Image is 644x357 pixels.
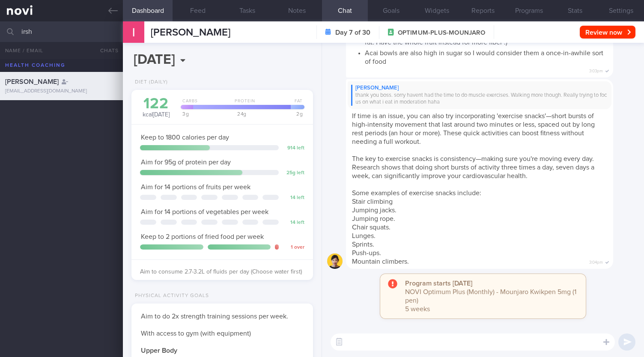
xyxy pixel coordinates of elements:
[580,26,635,39] button: Review now
[141,233,264,240] span: Keep to 2 portions of fried food per week
[141,184,250,190] span: Aim for 14 portions of fruits per week
[191,111,291,116] div: 24 g
[352,155,594,179] span: The key to exercise snacks is consistency—making sure you're moving every day. Research shows tha...
[140,96,172,119] div: kcal [DATE]
[398,29,485,37] span: OPTIMUM-PLUS-MOUNJARO
[405,280,472,287] strong: Program starts [DATE]
[5,88,118,95] div: [EMAIL_ADDRESS][DOMAIN_NAME]
[141,347,177,354] strong: Upper Body
[405,289,576,304] span: NOVI Optimum Plus (Monthly) - Mounjaro Kwikpen 5mg (1 pen)
[352,215,395,222] span: Jumping rope.
[178,111,193,116] div: 3 g
[352,207,397,214] span: Jumping jacks.
[352,224,391,231] span: Chair squats.
[352,232,376,239] span: Lunges.
[352,198,393,205] span: Stair climbing
[141,208,268,215] span: Aim for 14 portions of vegetables per week
[140,269,302,275] span: Aim to consume 2.7-3.2L of fluids per day (Choose water first)
[151,27,230,38] span: [PERSON_NAME]
[289,98,304,109] div: Fat
[283,195,304,201] div: 14 left
[589,66,603,74] span: 3:03pm
[141,159,231,166] span: Aim for 95g of protein per day
[288,111,304,116] div: 2 g
[283,145,304,152] div: 914 left
[283,244,304,251] div: 1 over
[283,170,304,176] div: 25 g left
[141,313,288,320] span: Aim to do 2x strength training sessions per week.
[178,98,199,109] div: Carbs
[351,92,608,106] div: thank you boss. sorry havent had the time to do muscle exercises. Walking more though. Really try...
[352,190,481,196] span: Some examples of exercise snacks include:
[352,113,595,145] span: If time is an issue, you can also try incorporating 'exercise snacks'—short bursts of high-intens...
[5,78,59,85] span: [PERSON_NAME]
[351,85,608,92] div: [PERSON_NAME]
[352,241,374,248] span: Sprints.
[352,258,409,265] span: Mountain climbers.
[141,134,229,141] span: Keep to 1800 calories per day
[140,96,172,111] div: 122
[283,220,304,226] div: 14 left
[196,98,291,109] div: Protein
[589,257,603,265] span: 3:04pm
[352,250,381,256] span: Push-ups.
[405,306,430,312] span: 5 weeks
[89,42,123,59] button: Chats
[131,79,168,86] div: Diet (Daily)
[131,293,209,299] div: Physical Activity Goals
[365,47,607,66] li: Acai bowls are also high in sugar so I would consider them a once-in-awhile sort of food
[335,28,370,37] strong: Day 7 of 30
[141,330,251,337] span: With access to gym (with equipment)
